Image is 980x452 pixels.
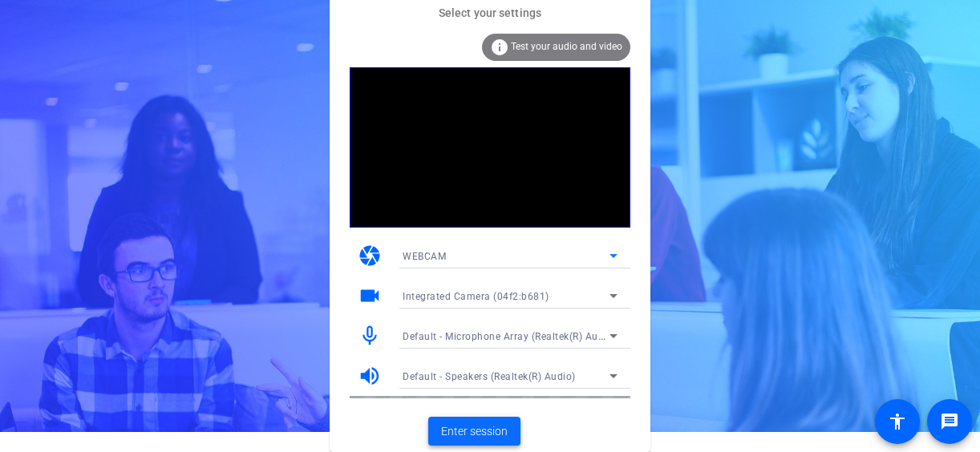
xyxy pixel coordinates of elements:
span: WEBCAM [403,251,446,262]
span: Test your audio and video [511,41,622,52]
button: Enter session [428,417,520,446]
mat-icon: message [940,412,959,431]
span: Default - Microphone Array (Realtek(R) Audio) [403,329,617,342]
mat-icon: accessibility [888,412,907,431]
mat-icon: camera [358,244,382,268]
mat-icon: videocam [358,284,382,308]
span: Integrated Camera (04f2:b681) [403,291,549,302]
span: Default - Speakers (Realtek(R) Audio) [403,371,576,382]
mat-icon: volume_up [358,364,382,388]
span: Enter session [441,423,508,440]
mat-icon: info [490,38,509,57]
mat-icon: mic_none [358,324,382,348]
mat-card-subtitle: Select your settings [330,4,650,22]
